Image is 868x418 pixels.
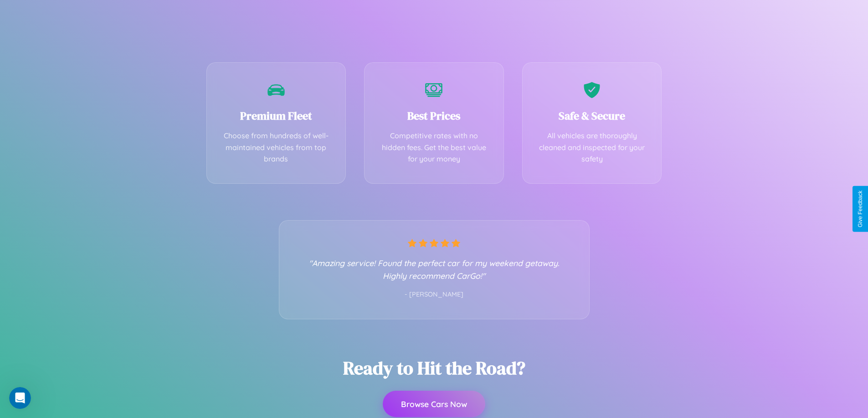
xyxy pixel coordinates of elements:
[298,257,571,282] p: "Amazing service! Found the perfect car for my weekend getaway. Highly recommend CarGo!"
[378,108,490,123] h3: Best Prices
[9,387,31,409] iframe: Intercom live chat
[857,191,863,227] div: Give Feedback
[343,356,525,380] h2: Ready to Hit the Road?
[221,108,332,123] h3: Premium Fleet
[536,108,648,123] h3: Safe & Secure
[221,130,332,165] p: Choose from hundreds of well-maintained vehicles from top brands
[383,391,485,417] button: Browse Cars Now
[378,130,490,165] p: Competitive rates with no hidden fees. Get the best value for your money
[298,289,571,301] p: - [PERSON_NAME]
[536,130,648,165] p: All vehicles are thoroughly cleaned and inspected for your safety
